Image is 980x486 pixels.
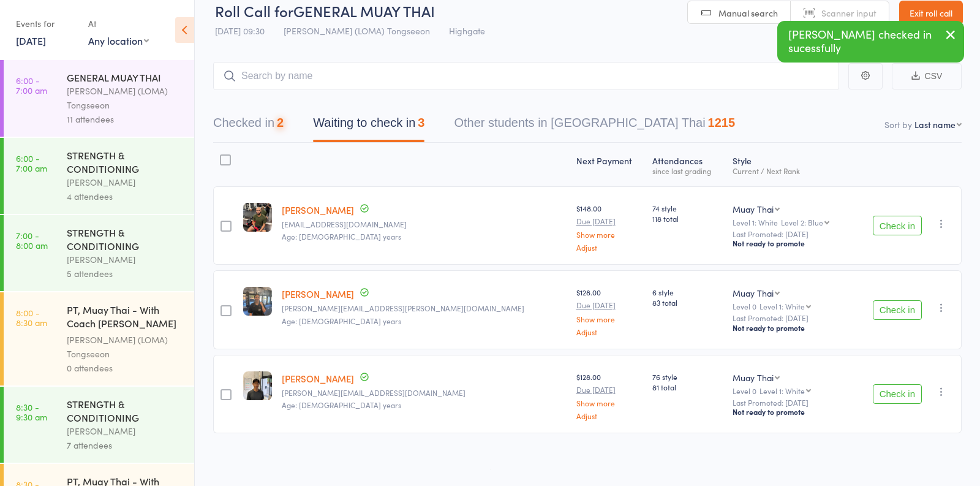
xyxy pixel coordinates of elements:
div: $128.00 [576,287,643,335]
a: Show more [576,399,643,407]
div: 5 attendees [67,267,184,281]
div: STRENGTH & CONDITIONING [67,397,184,424]
small: Annel.Neuenschwander@yahoo.com [282,304,567,313]
div: Level 2: Blue [781,218,823,226]
a: Exit roll call [899,1,963,25]
a: [PERSON_NAME] [282,203,354,216]
div: 4 attendees [67,189,184,203]
div: $148.00 [576,203,643,251]
span: Highgate [449,25,485,37]
time: 6:00 - 7:00 am [16,75,47,95]
a: [PERSON_NAME] [282,372,354,385]
img: image1740792259.png [243,287,272,316]
div: Any location [88,34,149,47]
a: Show more [576,230,643,238]
div: Level 1: White [733,218,847,226]
div: 1215 [708,116,736,129]
a: Show more [576,315,643,323]
div: [PERSON_NAME] (LOMA) Tongseeon [67,84,184,112]
a: 8:30 -9:30 amSTRENGTH & CONDITIONING[PERSON_NAME]7 attendees [4,387,194,463]
div: At [88,13,149,34]
span: 83 total [652,297,723,308]
span: Age: [DEMOGRAPHIC_DATA] years [282,316,401,326]
label: Sort by [884,118,912,131]
a: Adjust [576,412,643,420]
small: Last Promoted: [DATE] [733,314,847,322]
div: 2 [277,116,284,129]
small: labebkhalif99@gmail.com [282,220,567,229]
button: CSV [892,63,962,89]
div: Level 0 [733,387,847,395]
div: [PERSON_NAME] [67,175,184,189]
a: [PERSON_NAME] [282,287,354,300]
div: Style [728,148,852,181]
span: 74 style [652,203,723,213]
span: 118 total [652,213,723,224]
div: Level 0 [733,302,847,310]
small: Due [DATE] [576,301,643,309]
div: 7 attendees [67,438,184,452]
img: image1741772050.png [243,371,272,400]
div: [PERSON_NAME] [67,252,184,267]
img: image1744845343.png [243,203,272,232]
div: Current / Next Rank [733,167,847,175]
span: 81 total [652,382,723,392]
time: 8:00 - 8:30 am [16,308,47,327]
input: Search by name [213,62,839,90]
a: [DATE] [16,34,46,47]
a: 8:00 -8:30 amPT, Muay Thai - With Coach [PERSON_NAME] (30 minutes)[PERSON_NAME] (LOMA) Tongseeon0... [4,292,194,385]
div: Muay Thai [733,203,774,215]
div: 3 [418,116,424,129]
a: Adjust [576,243,643,251]
div: Level 1: White [759,387,805,395]
div: Events for [16,13,76,34]
span: 6 style [652,287,723,297]
a: 6:00 -7:00 amSTRENGTH & CONDITIONING[PERSON_NAME]4 attendees [4,138,194,214]
button: Checked in2 [213,110,284,142]
button: Waiting to check in3 [313,110,424,142]
a: 7:00 -8:00 amSTRENGTH & CONDITIONING[PERSON_NAME]5 attendees [4,215,194,291]
button: Check in [873,216,922,235]
button: Other students in [GEOGRAPHIC_DATA] Thai1215 [454,110,735,142]
div: [PERSON_NAME] (LOMA) Tongseeon [67,333,184,361]
div: 0 attendees [67,361,184,375]
div: GENERAL MUAY THAI [67,70,184,84]
span: Age: [DEMOGRAPHIC_DATA] years [282,400,401,410]
button: Check in [873,300,922,320]
small: Last Promoted: [DATE] [733,230,847,238]
a: 6:00 -7:00 amGENERAL MUAY THAI[PERSON_NAME] (LOMA) Tongseeon11 attendees [4,60,194,137]
span: Age: [DEMOGRAPHIC_DATA] years [282,231,401,241]
a: Adjust [576,328,643,336]
button: Check in [873,384,922,404]
div: Muay Thai [733,371,774,384]
small: carney.rhys.dt@gmail.com [282,389,567,397]
span: [PERSON_NAME] (LOMA) Tongseeon [284,25,430,37]
div: Not ready to promote [733,323,847,333]
div: $128.00 [576,371,643,420]
time: 7:00 - 8:00 am [16,230,48,250]
div: Atten­dances [647,148,728,181]
div: Next Payment [571,148,648,181]
time: 8:30 - 9:30 am [16,402,47,422]
div: Not ready to promote [733,407,847,417]
small: Due [DATE] [576,385,643,394]
div: Not ready to promote [733,238,847,248]
span: Manual search [718,7,778,19]
time: 6:00 - 7:00 am [16,153,47,173]
div: STRENGTH & CONDITIONING [67,226,184,252]
div: STRENGTH & CONDITIONING [67,148,184,175]
div: Muay Thai [733,287,774,299]
span: [DATE] 09:30 [215,25,265,37]
div: [PERSON_NAME] checked in sucessfully [777,21,964,63]
div: since last grading [652,167,723,175]
div: Level 1: White [759,302,805,310]
div: Last name [914,118,956,131]
small: Last Promoted: [DATE] [733,398,847,407]
span: Scanner input [821,7,876,19]
span: 76 style [652,371,723,382]
div: 11 attendees [67,112,184,126]
span: GENERAL MUAY THAI [293,1,435,21]
div: PT, Muay Thai - With Coach [PERSON_NAME] (30 minutes) [67,303,184,333]
div: [PERSON_NAME] [67,424,184,438]
span: Roll Call for [215,1,293,21]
